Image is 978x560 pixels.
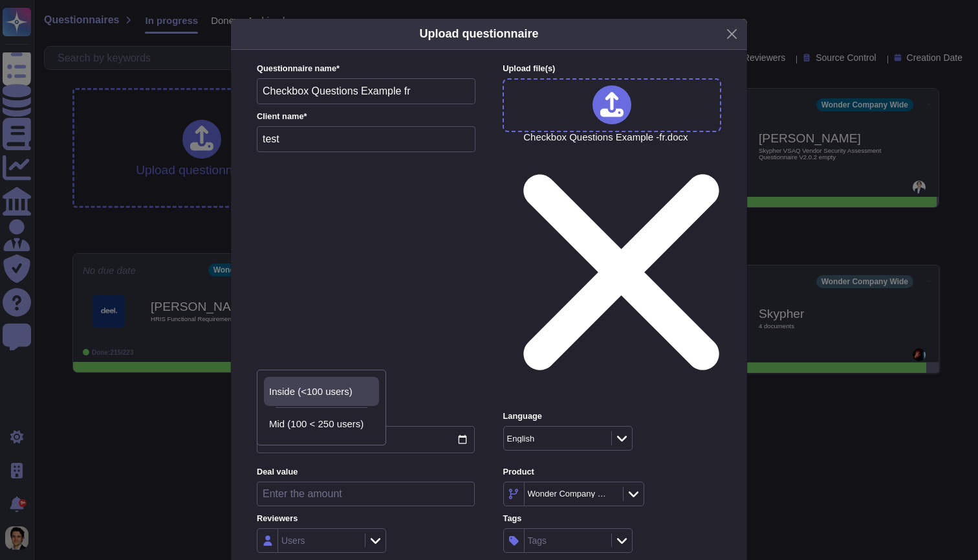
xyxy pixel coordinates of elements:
div: Inside (<100 users) [264,377,379,406]
div: Tags [528,536,547,545]
div: Wonder Company Wide [528,489,607,498]
label: Tags [503,515,721,523]
span: Upload file (s) [503,63,555,73]
label: Client name [257,113,475,121]
span: Inside (<100 users) [269,386,353,398]
span: Mid (100 < 250 users) [269,418,364,430]
span: Checkbox Questions Example -fr.docx [523,132,719,403]
div: Mid (100 < 250 users) [264,409,379,438]
input: Enter questionnaire name [257,78,475,104]
h5: Upload questionnaire [419,25,538,43]
label: Questionnaire name [257,65,475,73]
label: Product [503,468,721,476]
div: Users [281,536,305,545]
input: Enter the amount [257,482,475,506]
button: Close [722,24,742,44]
label: Language [503,412,721,421]
label: Deal value [257,468,475,476]
div: Mid (100 < 250 users) [269,418,374,430]
div: English [507,434,535,443]
div: Inside (<100 users) [269,386,374,398]
label: Reviewers [257,515,475,523]
input: Enter company name of the client [257,126,475,152]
